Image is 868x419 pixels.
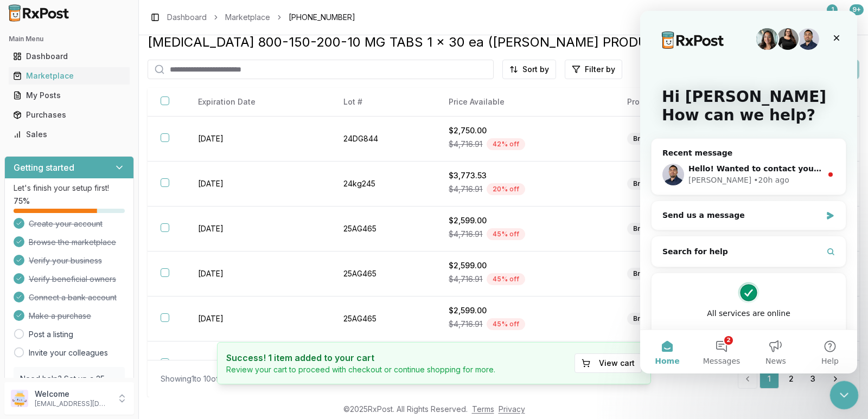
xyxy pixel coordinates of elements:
span: $4,716.91 [449,184,482,195]
span: Home [15,346,39,354]
h3: Getting started [14,161,74,174]
a: 1 [759,369,779,389]
div: Dashboard [13,51,125,62]
td: 25AG465 [330,296,436,341]
button: View cart [575,353,642,373]
p: Review your cart to proceed with checkout or continue shopping for more. [226,364,495,375]
span: $4,716.91 [449,319,482,330]
a: Dashboard [9,47,130,66]
div: Send us a message [22,199,181,210]
div: [MEDICAL_DATA] 800-150-200-10 MG TABS 1 x 30 ea ([PERSON_NAME] PRODUCTS) [148,34,859,51]
button: Search for help [16,230,201,252]
p: [EMAIL_ADDRESS][DOMAIN_NAME] [35,399,110,408]
div: $2,599.00 [449,260,601,271]
td: 25AG465 [330,252,436,296]
td: [DATE] [185,117,330,162]
button: Purchases [4,106,134,124]
th: Product Condition [614,88,778,117]
button: Marketplace [4,67,134,85]
p: Welcome [35,389,110,399]
iframe: Intercom live chat [830,381,859,410]
button: Help [163,319,217,363]
span: $4,716.91 [449,274,482,285]
button: Filter by [565,60,622,79]
button: Dashboard [4,48,134,65]
a: Dashboard [167,12,207,23]
p: Need help? Set up a 25 minute call with our team to set up. [20,373,118,406]
a: Marketplace [9,66,130,86]
div: 42 % off [487,138,525,150]
span: [PHONE_NUMBER] [289,12,355,23]
span: Messages [63,346,100,354]
span: Search for help [22,235,88,247]
th: Expiration Date [185,88,330,117]
div: 9+ [850,4,864,15]
div: 1 [827,4,838,15]
img: RxPost Logo [4,4,74,22]
th: Price Available [436,88,614,117]
a: Marketplace [225,12,270,23]
div: [PERSON_NAME] [48,164,111,175]
div: 45 % off [487,318,525,330]
div: Brand New [627,133,674,145]
span: Verify beneficial owners [29,274,116,285]
p: Let's finish your setup first! [14,183,125,194]
div: Brand New [627,178,674,190]
button: 9+ [842,9,859,26]
a: My Posts [9,86,130,105]
a: Go to next page [825,369,846,389]
span: Create your account [29,218,103,229]
button: Sales [4,126,134,143]
span: Browse the marketplace [29,237,116,248]
td: 24kg245 [330,162,436,207]
td: 24DG844 [330,117,436,162]
span: Sort by [522,64,549,75]
div: Showing 1 to 10 of 23 entries [161,373,252,384]
button: Sort by [502,60,556,79]
h2: Main Menu [9,35,130,43]
div: All services are online [22,297,195,308]
span: 75 % [14,196,30,207]
td: [DATE] [185,207,330,252]
iframe: Intercom live chat [640,11,857,373]
div: Sales [13,129,125,140]
div: $3,773.53 [449,170,601,181]
a: Post a listing [29,329,73,340]
td: [DATE] [185,252,330,296]
div: Send us a message [11,190,206,220]
a: Sales [9,125,130,144]
span: Verify your business [29,255,102,266]
button: 1 [816,9,833,26]
button: News [108,319,163,363]
div: • 20h ago [113,164,149,175]
span: Filter by [585,64,615,75]
span: Make a purchase [29,311,91,321]
span: $4,716.91 [449,229,482,240]
h4: Success! 1 item added to your cart [226,351,495,364]
div: Purchases [13,109,125,120]
td: [DATE] [185,296,330,341]
div: Marketplace [13,70,125,81]
a: Purchases [9,105,130,125]
span: $4,716.91 [449,139,482,150]
td: 25AG465 [330,207,436,252]
div: Brand New [627,313,674,325]
button: My Posts [4,87,134,104]
div: My Posts [13,90,125,101]
a: 3 [803,369,822,389]
div: $2,599.00 [449,305,601,316]
img: User avatar [11,390,28,407]
div: $2,599.00 [449,215,601,226]
a: 2 [781,369,801,389]
div: Brand New [627,268,674,280]
span: Connect a bank account [29,292,117,303]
